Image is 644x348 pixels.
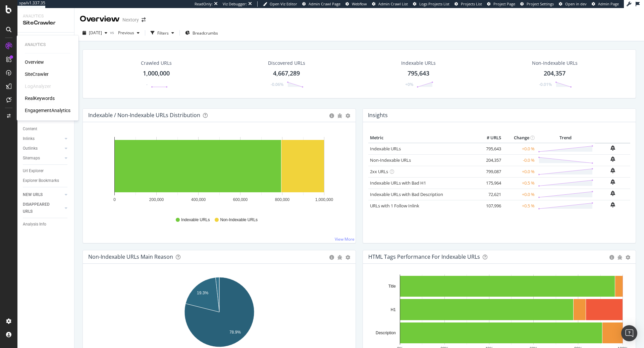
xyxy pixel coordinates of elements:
text: 1,000,000 [315,197,333,202]
span: Admin Crawl Page [309,1,340,6]
a: Project Page [487,1,515,7]
text: Title [388,284,396,289]
div: Inlinks [23,135,35,142]
th: Trend [536,133,595,143]
a: NEW URLS [23,191,63,198]
button: Breadcrumbs [182,28,221,38]
text: 200,000 [149,197,164,202]
text: 19.3% [197,291,208,295]
text: 0 [113,197,116,202]
text: 800,000 [275,197,290,202]
td: 175,964 [476,177,503,189]
span: Open Viz Editor [270,1,297,6]
th: Metric [368,133,476,143]
div: bell-plus [610,156,615,162]
a: EngagementAnalytics [25,107,70,114]
div: 4,667,289 [273,69,300,78]
a: View More [335,236,355,242]
td: +0.5 % [503,200,536,211]
div: -0.06% [271,82,283,87]
th: # URLS [476,133,503,143]
a: SiteCrawler [25,71,49,78]
td: -0.0 % [503,154,536,166]
span: Webflow [352,1,367,6]
div: bell-plus [610,168,615,173]
td: +0.5 % [503,177,536,189]
a: 2xx URLs [370,168,388,175]
div: Nextory [122,16,139,23]
a: Open Viz Editor [263,1,297,7]
a: Admin Page [592,1,619,7]
div: bell-plus [610,202,615,207]
div: Discovered URLs [268,60,305,66]
a: Webflow [345,1,367,7]
div: arrow-right-arrow-left [142,17,146,22]
div: Non-Indexable URLs [532,60,578,66]
span: Logs Projects List [419,1,449,6]
a: RealKeywords [25,95,55,102]
div: circle-info [609,255,614,260]
a: URLs with 1 Follow Inlink [370,203,419,209]
a: Inlinks [23,135,63,142]
div: Indexable URLs [401,60,436,66]
div: bell-plus [610,191,615,196]
div: gear [345,255,350,260]
div: Overview [25,59,44,65]
div: Crawled URLs [141,60,172,66]
a: Indexable URLs [370,146,401,152]
button: [DATE] [80,28,110,38]
div: bug [337,255,342,260]
div: 1,000,000 [143,69,170,78]
div: ReadOnly: [195,1,213,7]
div: - [146,82,148,87]
th: Change [503,133,536,143]
a: DISAPPEARED URLS [23,201,63,215]
div: Analysis Info [23,221,46,228]
a: Logs Projects List [413,1,449,7]
div: HTML Tags Performance for Indexable URLs [368,253,480,260]
a: Admin Crawl Page [302,1,340,7]
a: Explorer Bookmarks [23,177,69,184]
span: Project Page [493,1,515,6]
span: Non-Indexable URLs [220,217,257,223]
td: 799,087 [476,166,503,177]
a: Analysis Info [23,221,69,228]
text: 400,000 [191,197,206,202]
div: Analytics [25,42,70,48]
a: Url Explorer [23,167,69,175]
td: 107,996 [476,200,503,211]
span: Breadcrumbs [193,30,218,36]
span: Previous [115,30,134,36]
text: H1 [391,307,396,312]
span: Project Settings [527,1,554,6]
div: circle-info [329,255,334,260]
a: Non-Indexable URLs [370,157,411,163]
td: 795,643 [476,143,503,155]
div: Indexable / Non-Indexable URLs Distribution [88,112,200,118]
div: Sitemaps [23,155,40,162]
a: Content [23,126,69,133]
div: 795,643 [408,69,429,78]
div: gear [345,113,350,118]
h4: Insights [368,111,388,120]
span: Open in dev [565,1,587,6]
text: 78.9% [229,330,241,335]
text: Description [376,331,396,335]
div: +0% [405,82,413,87]
svg: A chart. [88,133,351,211]
a: Admin Crawl List [372,1,408,7]
span: vs [110,30,115,35]
div: Filters [157,30,169,36]
span: Admin Page [598,1,619,6]
a: Open in dev [559,1,587,7]
div: circle-info [329,113,334,118]
span: 2025 Sep. 18th [89,30,102,36]
div: Viz Debugger: [223,1,247,7]
div: LogAnalyzer [25,83,51,90]
a: Indexable URLs with Bad H1 [370,180,426,186]
button: Previous [115,28,142,38]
